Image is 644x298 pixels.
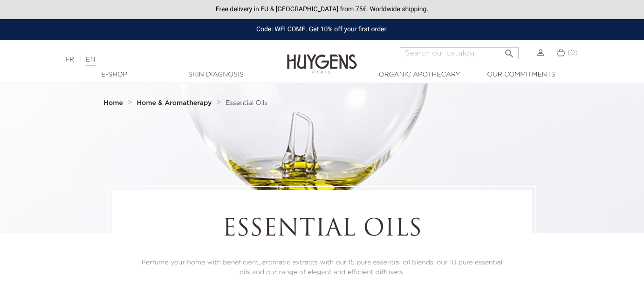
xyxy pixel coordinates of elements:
[86,56,95,66] a: EN
[568,49,578,56] span: (0)
[474,70,568,80] a: Our commitments
[65,56,74,63] a: FR
[169,70,262,80] a: Skin Diagnosis
[103,99,125,107] a: Home
[501,44,518,57] button: 
[137,216,507,244] h1: Essential Oils
[400,47,519,59] input: Search
[61,54,261,65] div: |
[226,99,268,107] a: Essential Oils
[103,100,123,106] strong: Home
[137,100,212,106] strong: Home & Aromatherapy
[137,99,214,107] a: Home & Aromatherapy
[68,70,161,80] a: E-Shop
[373,70,466,80] a: Organic Apothecary
[137,258,507,277] p: Perfume your home with beneficient, aromatic extracts with our 15 pure essential oil blends, our ...
[287,39,357,75] img: Huygens
[504,45,515,56] i: 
